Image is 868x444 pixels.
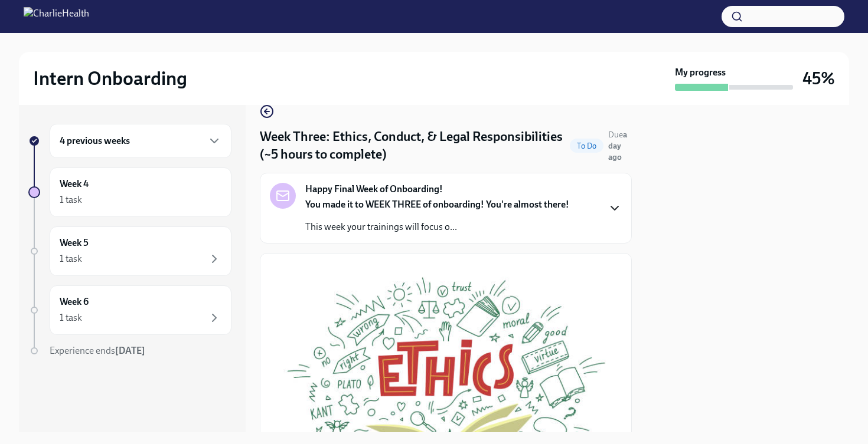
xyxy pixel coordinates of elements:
div: 1 task [60,193,82,206]
a: Week 61 task [28,285,231,335]
p: This week your trainings will focus o... [305,221,569,233]
div: 1 task [60,252,82,265]
span: Experience ends [50,345,145,356]
span: To Do [570,142,603,150]
h2: Intern Onboarding [33,67,187,90]
span: Due [608,130,627,162]
h6: Week 5 [60,236,89,249]
strong: a day ago [608,130,627,162]
div: 1 task [60,311,82,324]
h4: Week Three: Ethics, Conduct, & Legal Responsibilities (~5 hours to complete) [260,128,565,163]
div: 4 previous weeks [50,124,231,158]
a: Week 41 task [28,167,231,217]
h6: Week 6 [60,295,89,308]
h6: 4 previous weeks [60,134,130,147]
strong: [DATE] [115,345,145,356]
strong: Happy Final Week of Onboarding! [305,183,443,196]
img: CharlieHealth [24,7,89,26]
strong: You made it to WEEK THREE of onboarding! You're almost there! [305,199,569,210]
h3: 45% [802,68,835,89]
span: September 23rd, 2025 10:00 [608,129,632,163]
strong: My progress [675,66,726,79]
h6: Week 4 [60,177,89,190]
a: Week 51 task [28,226,231,276]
